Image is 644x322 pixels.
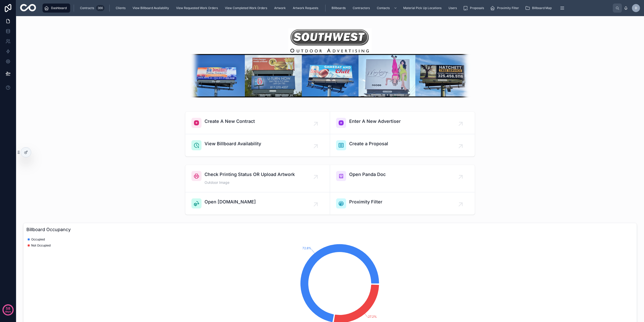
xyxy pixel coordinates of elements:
[330,112,475,134] a: Enter A New Advertiser
[368,315,377,318] tspan: 27.2%
[51,6,67,10] span: Dashboard
[635,6,637,10] span: D
[349,171,386,178] span: Open Panda Doc
[332,6,346,10] span: Billboards
[329,4,349,13] a: Billboards
[133,6,169,10] span: View Billboard Availability
[461,4,488,13] a: Proposals
[489,4,522,13] a: Proximity Filter
[5,308,11,315] p: days
[377,6,390,10] span: Contacts
[349,118,401,125] span: Enter A New Advertiser
[330,165,475,192] a: Open Panda Doc
[225,6,267,10] span: View Completed Work Orders
[176,6,218,10] span: View Requested Work Orders
[401,4,445,13] a: Material Pick Up Locations
[26,226,634,233] h3: Billboard Occupancy
[205,118,255,125] span: Create A New Contract
[302,246,311,250] tspan: 72.8%
[96,5,104,11] div: 366
[274,6,286,10] span: Artwork
[31,243,51,247] span: Not Occupied
[185,28,475,97] img: 25921-BILLBOARD-BANNER.png
[185,192,330,214] a: Open [DOMAIN_NAME]
[80,6,94,10] span: Contracts
[113,4,129,13] a: Clients
[43,4,70,13] a: Dashboard
[349,198,382,205] span: Proximity Filter
[330,134,475,156] a: Create a Proposal
[174,4,221,13] a: View Requested Work Orders
[6,306,10,311] p: 58
[293,6,318,10] span: Artwork Requests
[222,4,271,13] a: View Completed Work Orders
[130,4,173,13] a: View Billboard Availability
[77,4,106,13] a: Contracts366
[330,192,475,214] a: Proximity Filter
[185,134,330,156] a: View Billboard Availability
[205,140,261,147] span: View Billboard Availability
[40,3,613,14] div: scrollable content
[446,4,460,13] a: Users
[205,171,295,178] span: Check Printing Status OR Upload Artwork
[349,140,388,147] span: Create a Proposal
[449,6,457,10] span: Users
[31,237,45,241] span: Occupied
[205,180,295,185] span: Outdoor Image
[350,4,373,13] a: Contractors
[374,4,400,13] a: Contacts
[290,4,322,13] a: Artwork Requests
[353,6,370,10] span: Contractors
[272,4,289,13] a: Artwork
[403,6,441,10] span: Material Pick Up Locations
[532,6,552,10] span: Billboard Map
[116,6,126,10] span: Clients
[497,6,519,10] span: Proximity Filter
[470,6,484,10] span: Proposals
[20,4,36,12] img: App logo
[524,4,555,13] a: Billboard Map
[205,198,256,205] span: Open [DOMAIN_NAME]
[185,112,330,134] a: Create A New Contract
[185,165,330,192] a: Check Printing Status OR Upload ArtworkOutdoor Image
